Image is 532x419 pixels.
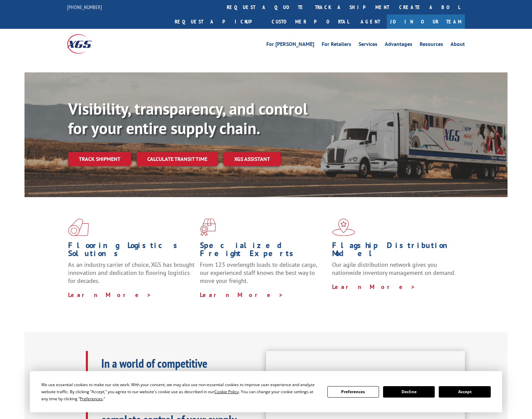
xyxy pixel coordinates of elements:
[450,42,465,49] a: About
[322,42,351,49] a: For Retailers
[68,219,89,236] img: xgs-icon-total-supply-chain-intelligence-red
[267,14,354,29] a: Customer Portal
[200,261,327,291] p: From 123 overlength loads to delicate cargo, our experienced staff knows the best way to move you...
[332,219,355,236] img: xgs-icon-flagship-distribution-model-red
[332,241,459,261] h1: Flagship Distribution Model
[200,219,216,236] img: xgs-icon-focused-on-flooring-red
[332,283,416,291] a: Learn More >
[214,389,239,395] span: Cookie Policy
[359,42,377,49] a: Services
[200,241,327,261] h1: Specialized Freight Experts
[30,371,502,412] div: Cookie Consent Prompt
[439,386,490,398] button: Accept
[68,261,195,285] span: As an industry carrier of choice, XGS has brought innovation and dedication to flooring logistics...
[354,14,387,29] a: Agent
[387,14,465,29] a: Join Our Team
[68,98,308,138] b: Visibility, transparency, and control for your entire supply chain.
[223,152,281,166] a: XGS ASSISTANT
[327,386,379,398] button: Preferences
[420,42,443,49] a: Resources
[200,291,283,299] a: Learn More >
[266,42,314,49] a: For [PERSON_NAME]
[137,152,218,166] a: Calculate transit time
[170,14,267,29] a: Request a pickup
[80,396,103,402] span: Preferences
[68,291,152,299] a: Learn More >
[68,241,195,261] h1: Flooring Logistics Solutions
[332,261,456,277] span: Our agile distribution network gives you nationwide inventory management on demand.
[41,381,319,402] div: We use essential cookies to make our site work. With your consent, we may also use non-essential ...
[67,4,102,10] a: [PHONE_NUMBER]
[383,386,435,398] button: Decline
[68,152,131,166] a: Track shipment
[385,42,412,49] a: Advantages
